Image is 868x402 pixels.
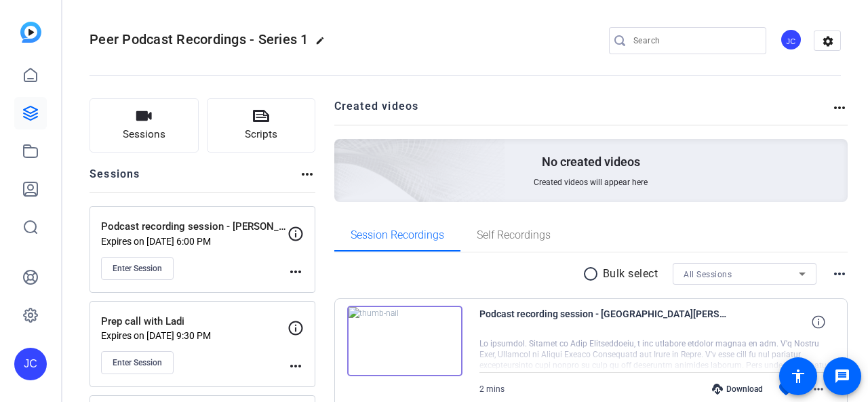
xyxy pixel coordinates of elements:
[299,166,315,182] mat-icon: more_horiz
[705,384,770,395] div: Download
[90,31,309,47] span: Peer Podcast Recordings - Series 1
[684,270,732,279] span: All Sessions
[603,266,658,282] p: Bulk select
[780,28,804,52] ngx-avatar: Jessica Cheng
[101,236,288,247] p: Expires on [DATE] 6:00 PM
[14,348,47,380] div: JC
[834,368,850,384] mat-icon: message
[542,154,640,170] p: No created videos
[351,230,444,241] span: Session Recordings
[831,266,848,282] mat-icon: more_horiz
[288,264,304,280] mat-icon: more_horiz
[534,177,648,188] span: Created videos will appear here
[90,166,140,192] h2: Sessions
[814,31,842,52] mat-icon: settings
[101,351,174,374] button: Enter Session
[780,28,802,51] div: JC
[101,330,288,341] p: Expires on [DATE] 9:30 PM
[831,100,848,116] mat-icon: more_horiz
[633,33,755,49] input: Search
[479,306,730,338] span: Podcast recording session - [GEOGRAPHIC_DATA][PERSON_NAME][GEOGRAPHIC_DATA] 2-2025-08-18-13-52-19...
[245,127,277,142] span: Scripts
[479,384,505,394] span: 2 mins
[347,306,462,376] img: thumb-nail
[810,381,827,397] mat-icon: more_horiz
[790,368,806,384] mat-icon: accessibility
[101,314,288,329] p: Prep call with Ladi
[583,266,603,282] mat-icon: radio_button_unchecked
[334,98,832,125] h2: Created videos
[113,263,162,274] span: Enter Session
[90,98,199,153] button: Sessions
[207,98,316,153] button: Scripts
[123,127,165,142] span: Sessions
[20,22,41,43] img: blue-gradient.svg
[113,357,162,368] span: Enter Session
[477,230,551,241] span: Self Recordings
[288,358,304,374] mat-icon: more_horiz
[182,5,506,299] img: Creted videos background
[101,219,288,235] p: Podcast recording session - [PERSON_NAME]
[101,257,174,280] button: Enter Session
[778,381,794,397] mat-icon: favorite
[315,36,332,52] mat-icon: edit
